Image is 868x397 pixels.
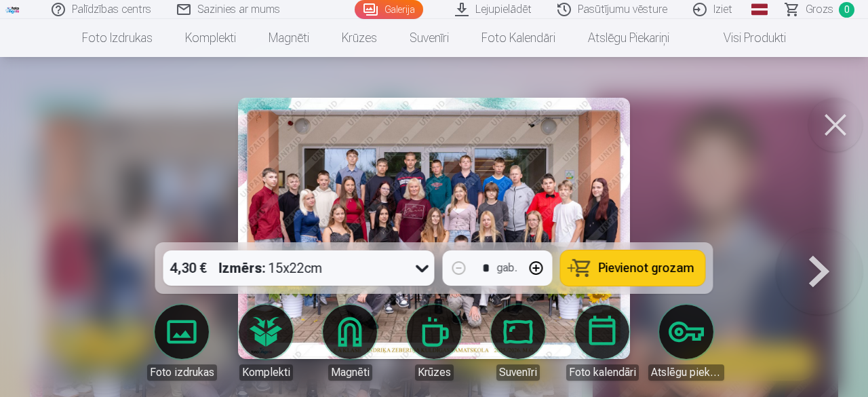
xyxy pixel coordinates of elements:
a: Atslēgu piekariņi [572,19,686,57]
span: 0 [839,2,854,18]
a: Magnēti [312,305,388,381]
strong: Izmērs : [219,259,266,278]
a: Magnēti [252,19,325,57]
a: Suvenīri [480,305,556,381]
div: 15x22cm [219,250,323,286]
a: Komplekti [228,305,304,381]
span: Grozs [806,1,833,18]
div: Foto kalendāri [566,364,639,381]
a: Foto izdrukas [66,19,169,57]
div: Foto izdrukas [147,364,217,381]
div: Suvenīri [496,364,540,381]
div: Krūzes [415,364,454,381]
a: Visi produkti [686,19,802,57]
a: Atslēgu piekariņi [648,305,724,381]
a: Krūzes [396,305,472,381]
a: Komplekti [169,19,252,57]
a: Krūzes [325,19,393,57]
img: /fa1 [5,5,20,14]
div: gab. [497,260,517,276]
div: Komplekti [239,364,293,381]
div: Atslēgu piekariņi [648,364,724,381]
a: Foto kalendāri [564,305,640,381]
div: 4,30 € [163,250,214,286]
a: Suvenīri [393,19,465,57]
button: Pievienot grozam [561,250,705,286]
div: Magnēti [328,364,372,381]
span: Pievienot grozam [599,262,694,274]
a: Foto izdrukas [144,305,220,381]
a: Foto kalendāri [465,19,572,57]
